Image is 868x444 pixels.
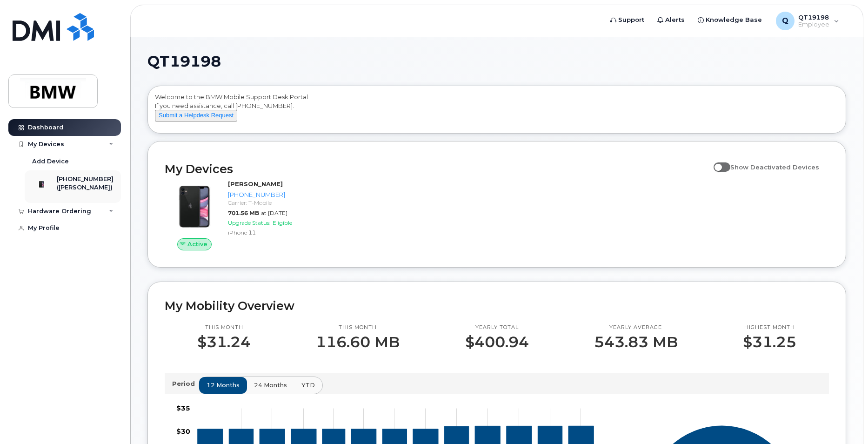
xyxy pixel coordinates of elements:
button: Submit a Helpdesk Request [155,110,237,121]
p: 116.60 MB [316,334,400,350]
span: YTD [301,381,315,390]
h2: My Devices [165,162,709,176]
input: Show Deactivated Devices [714,158,721,166]
img: iPhone_11.jpg [172,184,217,229]
span: Show Deactivated Devices [730,163,819,171]
span: Active [187,240,207,249]
p: This month [316,324,400,331]
span: QT19198 [147,54,221,68]
div: Carrier: T-Mobile [228,199,319,207]
p: Highest month [743,324,796,331]
div: iPhone 11 [228,229,319,236]
h2: My Mobility Overview [165,299,829,313]
div: Welcome to the BMW Mobile Support Desk Portal If you need assistance, call [PHONE_NUMBER]. [155,93,839,130]
p: Yearly total [465,324,529,331]
a: Submit a Helpdesk Request [155,111,237,119]
span: Eligible [273,219,292,226]
a: Active[PERSON_NAME][PHONE_NUMBER]Carrier: T-Mobile701.56 MBat [DATE]Upgrade Status:EligibleiPhone 11 [165,180,322,250]
strong: [PERSON_NAME] [228,180,283,188]
span: at [DATE] [261,209,287,216]
iframe: Messenger Launcher [828,404,861,437]
p: $31.25 [743,334,796,350]
p: Yearly average [594,324,678,331]
p: $31.24 [197,334,251,350]
tspan: $35 [176,404,190,412]
span: Upgrade Status: [228,219,271,226]
p: $400.94 [465,334,529,350]
span: 24 months [254,381,287,390]
p: Period [172,379,199,388]
span: 701.56 MB [228,209,259,216]
p: This month [197,324,251,331]
tspan: $30 [176,427,190,435]
p: 543.83 MB [594,334,678,350]
div: [PHONE_NUMBER] [228,190,319,199]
